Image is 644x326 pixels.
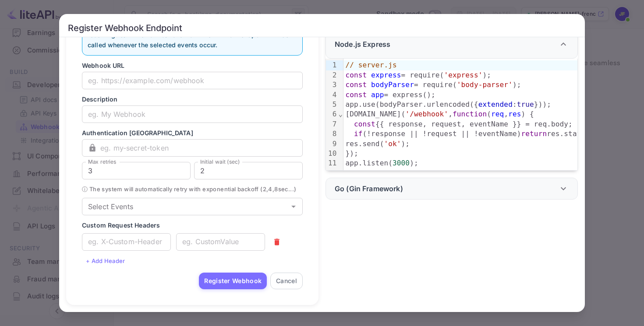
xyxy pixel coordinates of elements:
span: extended [478,100,513,109]
p: Node.js Express [335,39,390,49]
button: + Add Header [82,254,129,267]
span: ⓘ The system will automatically retry with exponential backoff ( 2 , 4 , 8 sec...) [82,185,303,194]
span: 'express' [444,71,482,79]
span: // server.js [345,61,396,69]
span: const [345,71,367,79]
p: Description [82,95,303,104]
span: 'ok' [384,140,401,148]
span: function [453,110,487,118]
p: Custom Request Headers [82,221,303,230]
h2: Register Webhook Endpoint [59,14,585,37]
span: const [354,120,375,128]
label: Max retries [88,158,116,165]
button: Open [287,200,300,213]
span: app [371,91,384,99]
span: const [345,81,367,89]
div: 1 [326,60,338,70]
p: Webhook URL [82,61,303,70]
div: 8 [326,129,338,139]
button: Register Webhook [199,273,267,289]
span: return [521,130,547,138]
input: eg. CustomValue [176,233,265,251]
div: 9 [326,139,338,149]
input: eg. My Webhook [82,105,303,123]
button: Cancel [270,273,303,289]
div: Node.js Express [326,30,578,59]
div: 2 [326,70,338,80]
span: 3000 [393,159,410,167]
span: 'body-parser' [457,81,513,89]
div: 4 [326,90,338,100]
input: eg. X-Custom-Header [82,233,171,251]
span: if [354,130,363,138]
span: const [345,91,367,99]
div: Go (Gin Framework) [326,178,578,200]
input: Choose event types... [85,200,286,213]
span: express [371,71,401,79]
input: eg. https://example.com/webhook [82,72,303,89]
div: 7 [326,119,338,129]
span: Fold line [338,110,343,118]
p: Authentication [GEOGRAPHIC_DATA] [82,128,303,137]
input: eg. my-secret-token [100,139,303,157]
span: req [491,110,504,118]
p: Go (Gin Framework) [335,183,403,194]
span: true [517,100,534,109]
div: 5 [326,100,338,109]
label: Initial wait (sec) [200,158,240,165]
div: 6 [326,109,338,119]
div: 10 [326,149,338,158]
span: '/webhook' [405,110,448,118]
span: res [508,110,521,118]
div: 11 [326,158,338,168]
div: 3 [326,80,338,90]
span: bodyParser [371,81,414,89]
